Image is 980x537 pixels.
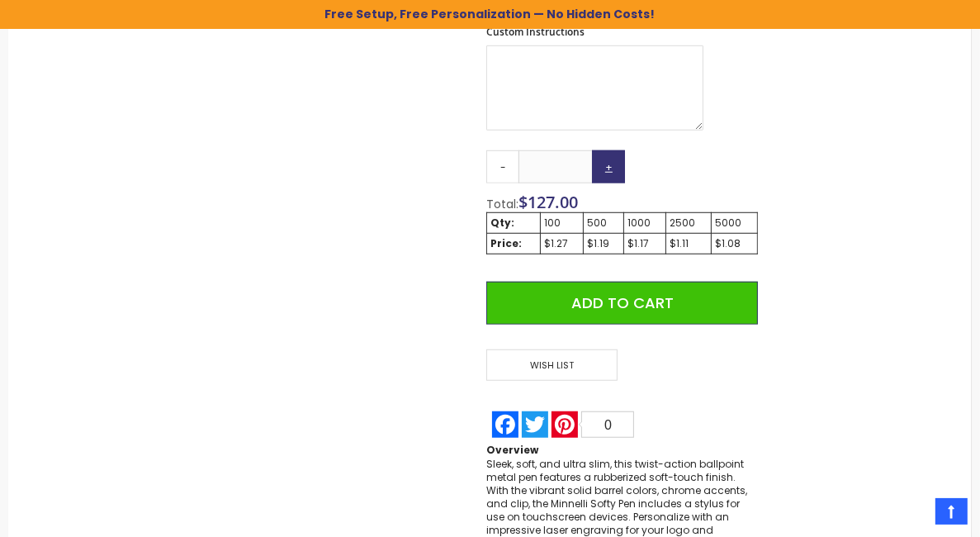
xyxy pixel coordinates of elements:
[486,25,585,39] span: Custom Instructions
[486,282,758,325] button: Add to Cart
[486,196,518,212] span: Total:
[550,411,636,438] a: Pinterest0
[486,349,618,382] span: Wish List
[627,237,662,250] div: $1.17
[490,216,514,230] strong: Qty:
[571,292,674,313] span: Add to Cart
[587,216,620,230] div: 500
[715,237,754,250] div: $1.08
[627,216,662,230] div: 1000
[490,411,520,438] a: Facebook
[528,191,578,213] span: 127.00
[520,411,550,438] a: Twitter
[604,418,612,432] span: 0
[518,191,578,213] span: $
[490,236,522,250] strong: Price:
[544,237,580,250] div: $1.27
[486,443,538,457] strong: Overview
[670,216,708,230] div: 2500
[715,216,754,230] div: 5000
[486,150,519,183] a: -
[587,237,620,250] div: $1.19
[670,237,708,250] div: $1.11
[592,150,625,183] a: +
[486,349,622,382] a: Wish List
[544,216,580,230] div: 100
